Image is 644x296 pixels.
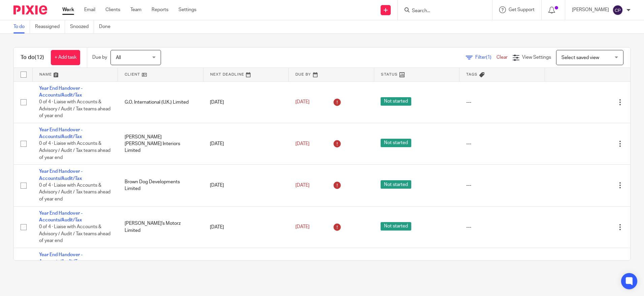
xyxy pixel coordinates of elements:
span: Tags [466,73,478,76]
a: Year End Handover - Accounts/Audit/Tax [39,128,83,139]
a: Reassigned [35,20,65,33]
a: Year End Handover - Accounts/Audit/Tax [39,169,83,181]
span: 0 of 4 · Liaise with Accounts & Advisory / Audit / Tax teams ahead of year end [39,100,110,118]
div: --- [466,224,538,231]
td: [PERSON_NAME]'s Bakery (Bath) Limited [118,248,203,289]
a: Year End Handover - Accounts/Audit/Tax [39,252,83,264]
span: View Settings [522,55,551,60]
span: 0 of 4 · Liaise with Accounts & Advisory / Audit / Tax teams ahead of year end [39,183,110,201]
img: Pixie [13,5,47,15]
span: [DATE] [295,183,310,188]
h1: To do [21,54,44,61]
span: [DATE] [295,141,310,146]
a: Email [84,6,95,13]
span: Get Support [509,7,535,12]
span: Not started [381,222,411,231]
a: Done [99,20,116,33]
span: 0 of 4 · Liaise with Accounts & Advisory / Audit / Tax teams ahead of year end [39,224,110,243]
p: Due by [92,54,107,61]
div: --- [466,140,538,147]
span: Filter [475,55,496,60]
span: Not started [381,180,411,189]
div: --- [466,182,538,189]
td: G.O. International (U.K.) Limited [118,81,203,123]
img: svg%3E [612,5,623,16]
a: To do [13,20,30,33]
span: 0 of 4 · Liaise with Accounts & Advisory / Audit / Tax teams ahead of year end [39,141,110,160]
div: --- [466,99,538,106]
td: Brown Dog Developments Limited [118,165,203,206]
td: [DATE] [203,206,289,248]
span: All [116,55,121,60]
a: Clear [496,55,508,60]
td: [DATE] [203,123,289,164]
span: Select saved view [561,55,599,60]
a: Year End Handover - Accounts/Audit/Tax [39,86,83,98]
input: Search [411,8,472,14]
a: Clients [105,6,120,13]
span: (1) [486,55,491,60]
span: (12) [35,55,44,60]
a: Team [130,6,141,13]
a: Settings [179,6,196,13]
td: [DATE] [203,165,289,206]
a: + Add task [51,50,80,65]
td: [PERSON_NAME] [PERSON_NAME] Interiors Limited [118,123,203,164]
td: [PERSON_NAME]'s Motorz Limited [118,206,203,248]
a: Snoozed [70,20,94,33]
a: Work [62,6,74,13]
td: [DATE] [203,248,289,289]
p: [PERSON_NAME] [572,6,609,13]
span: Not started [381,97,411,106]
span: [DATE] [295,100,310,104]
a: Year End Handover - Accounts/Audit/Tax [39,211,83,222]
span: Not started [381,139,411,147]
td: [DATE] [203,81,289,123]
a: Reports [152,6,168,13]
span: [DATE] [295,225,310,230]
